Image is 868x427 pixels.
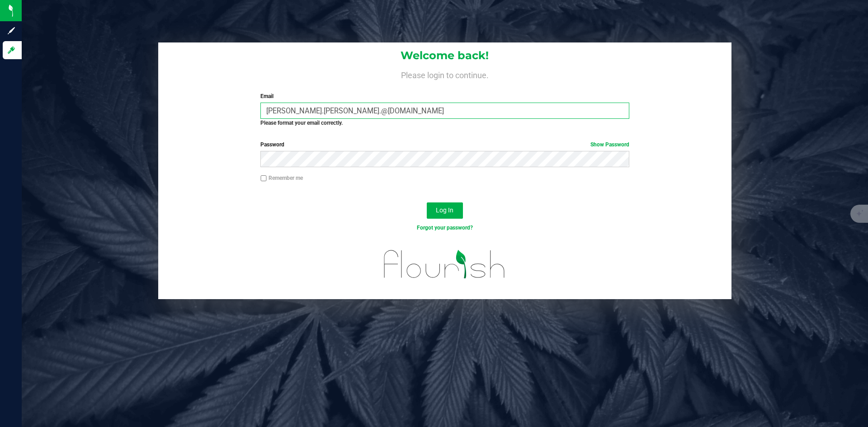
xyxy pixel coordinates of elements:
[373,241,516,287] img: flourish_logo.svg
[436,206,453,214] span: Log In
[260,141,284,148] span: Password
[590,141,629,148] a: Show Password
[260,120,343,126] strong: Please format your email correctly.
[260,175,267,182] input: Remember me
[417,225,473,231] a: Forgot your password?
[158,50,731,61] h1: Welcome back!
[158,69,731,80] h4: Please login to continue.
[427,202,463,219] button: Log In
[260,174,303,182] label: Remember me
[7,26,16,35] inline-svg: Sign up
[260,92,629,100] label: Email
[7,46,16,55] inline-svg: Log in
